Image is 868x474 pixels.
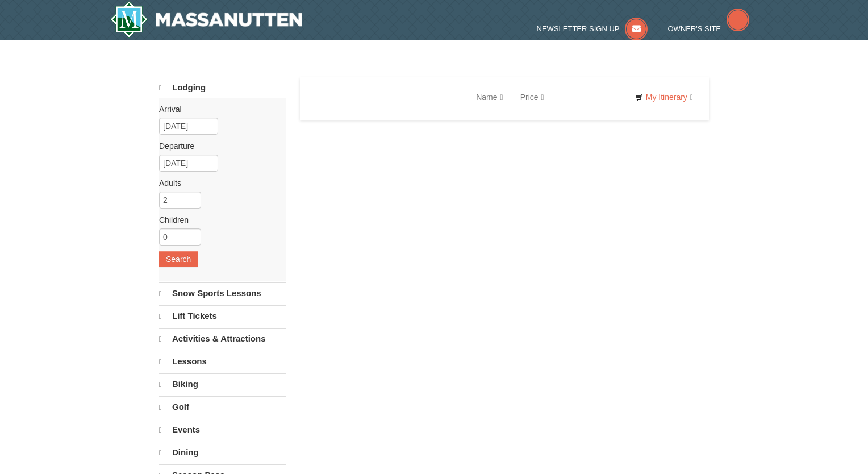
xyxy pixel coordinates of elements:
[159,328,286,350] a: Activities & Attractions
[159,396,286,418] a: Golf
[159,442,286,463] a: Dining
[110,1,302,38] img: Massanutten Resort Logo
[159,251,198,267] button: Search
[159,177,277,189] label: Adults
[628,89,700,106] a: My Itinerary
[668,24,750,33] a: Owner's Site
[512,86,553,109] a: Price
[537,24,648,33] a: Newsletter Sign Up
[159,282,286,304] a: Snow Sports Lessons
[159,103,277,115] label: Arrival
[159,140,277,152] label: Departure
[159,419,286,440] a: Events
[159,77,286,98] a: Lodging
[537,24,620,33] span: Newsletter Sign Up
[159,214,277,226] label: Children
[110,1,302,38] a: Massanutten Resort
[159,351,286,372] a: Lessons
[159,305,286,327] a: Lift Tickets
[668,24,721,33] span: Owner's Site
[159,373,286,395] a: Biking
[468,86,511,109] a: Name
